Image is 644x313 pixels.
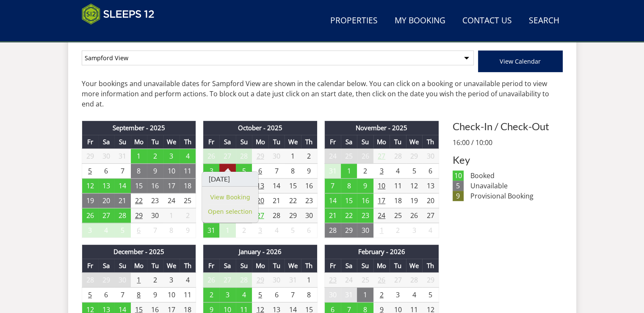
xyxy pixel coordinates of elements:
td: 5 [82,288,98,302]
th: Sa [98,135,115,149]
td: 27 [390,273,406,288]
td: 2 [180,208,196,223]
td: 20 [252,193,268,208]
th: Tu [268,135,285,149]
td: 2 [373,288,390,302]
td: 24 [373,208,390,223]
td: 2 [390,223,406,238]
th: Mo [252,135,268,149]
th: September - 2025 [82,121,196,135]
th: Su [357,259,373,273]
td: 18 [180,179,196,193]
th: We [285,259,301,273]
th: Su [114,259,131,273]
td: 6 [422,164,439,179]
th: Su [236,259,252,273]
td: 27 [98,208,115,223]
a: View Booking [208,193,252,201]
td: 1 [373,223,390,238]
td: 6 [98,288,115,302]
th: Th [180,259,196,273]
td: 2 [236,223,252,238]
td: 20 [422,193,439,208]
th: We [406,135,423,149]
td: 19 [406,193,423,208]
td: 23 [324,273,341,288]
td: 28 [268,208,285,223]
th: Su [114,135,131,149]
button: View Calendar [478,50,563,72]
td: 8 [131,288,147,302]
th: Mo [252,259,268,273]
td: 1 [357,288,373,302]
td: 4 [390,164,406,179]
td: 3 [203,164,220,179]
a: My Booking [391,11,449,31]
h3: [DATE] [202,172,258,187]
td: 5 [406,164,423,179]
td: 14 [324,193,341,208]
td: 17 [163,179,180,193]
td: 2 [301,149,318,164]
td: 17 [373,193,390,208]
th: Tu [390,259,406,273]
th: Fr [82,259,98,273]
td: 2 [203,288,220,302]
th: January - 2026 [203,245,318,259]
td: 22 [341,208,357,223]
td: 7 [114,288,131,302]
td: 29 [422,273,439,288]
td: 31 [324,164,341,179]
th: We [285,135,301,149]
td: 5 [252,288,268,302]
td: 3 [252,223,268,238]
td: 16 [357,193,373,208]
td: 12 [406,179,423,193]
td: 8 [163,223,180,238]
th: Tu [390,135,406,149]
td: 29 [82,149,98,164]
td: 13 [252,179,268,193]
td: 4 [180,273,196,288]
td: 26 [357,149,373,164]
th: We [163,135,180,149]
dt: 10 [453,170,464,181]
td: 28 [82,273,98,288]
td: 15 [341,193,357,208]
td: 28 [236,149,252,164]
td: 6 [252,164,268,179]
td: 10 [373,179,390,193]
td: 28 [114,208,131,223]
td: 6 [98,164,115,179]
p: 16:00 / 10:00 [453,137,563,148]
th: Tu [147,259,163,273]
td: 21 [268,193,285,208]
td: 28 [390,149,406,164]
th: Th [301,259,318,273]
td: 7 [324,179,341,193]
th: Fr [324,259,341,273]
td: 11 [390,179,406,193]
th: Sa [219,135,236,149]
td: 25 [180,193,196,208]
td: 5 [82,164,98,179]
td: 26 [373,273,390,288]
td: 14 [268,179,285,193]
td: 9 [180,223,196,238]
td: 4 [268,223,285,238]
td: 22 [131,193,147,208]
td: 8 [285,164,301,179]
th: We [163,259,180,273]
td: 30 [98,149,115,164]
td: 3 [390,288,406,302]
td: 1 [131,149,147,164]
td: 30 [147,208,163,223]
th: Th [422,135,439,149]
a: Contact Us [459,11,515,31]
td: 18 [390,193,406,208]
td: 2 [147,273,163,288]
a: Properties [327,11,381,31]
td: 26 [203,149,220,164]
td: 2 [357,164,373,179]
td: 7 [268,164,285,179]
